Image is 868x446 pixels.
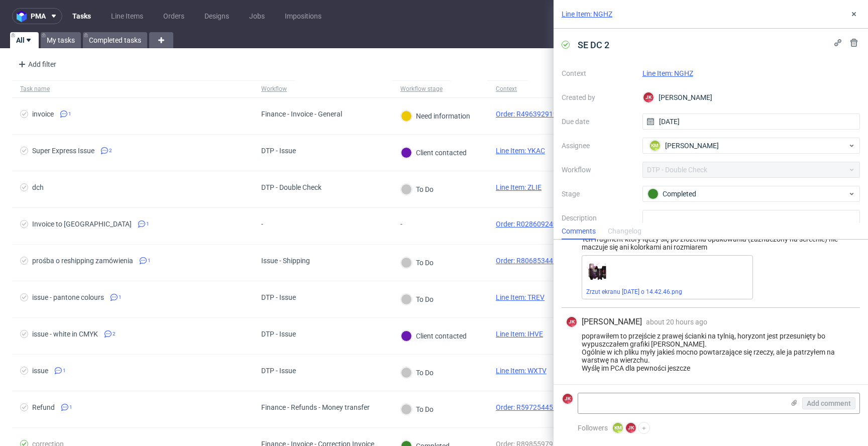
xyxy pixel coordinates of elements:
[12,8,62,24] button: pma
[41,32,81,48] a: My tasks
[566,332,856,372] div: poprawiłem to przejście z prawej ścianki na tylnią, horyzont jest przesunięty bo wypuszczałem gra...
[32,257,133,265] div: prośba o reshipping zamówienia
[401,294,433,305] div: To Do
[496,147,545,155] a: Line Item: YKAC
[582,316,642,327] span: [PERSON_NAME]
[496,367,547,375] a: Line Item: WXTV
[562,224,596,240] div: Comments
[562,91,634,103] label: Created by
[496,257,557,265] a: Order: R806853445
[401,404,433,415] div: To Do
[261,220,285,228] div: -
[14,56,58,72] div: Add filter
[401,257,433,268] div: To Do
[261,257,310,265] div: Issue - Shipping
[643,92,654,102] figcaption: JK
[567,317,577,327] figcaption: JK
[66,8,97,24] a: Tasks
[198,8,235,24] a: Designs
[401,147,467,158] div: Client contacted
[586,288,682,295] a: Zrzut ekranu [DATE] o 14.42.46.png
[32,147,94,155] div: Super Express Issue
[401,330,467,342] div: Client contacted
[10,32,39,48] a: All
[32,330,98,338] div: issue - white in CMYK
[563,394,573,404] figcaption: JK
[562,164,634,176] label: Workflow
[32,183,44,191] div: dch
[586,262,610,282] img: Zrzut ekranu 2025-08-25 o 14.42.46.png
[68,110,71,118] span: 1
[109,147,112,155] span: 2
[69,403,72,411] span: 1
[146,220,149,228] span: 1
[496,330,543,338] a: Line Item: IHVE
[261,110,342,118] div: Finance - Invoice - General
[32,110,54,118] div: invoice
[647,188,847,199] div: Completed
[574,37,613,53] span: SE DC 2
[157,8,190,24] a: Orders
[646,318,707,326] span: about 20 hours ago
[261,183,321,191] div: DTP - Double Check
[20,85,245,93] span: Task name
[261,293,296,301] div: DTP - Issue
[400,220,424,228] div: -
[261,147,296,155] div: DTP - Issue
[562,9,612,19] a: Line Item: NGHZ
[496,183,541,191] a: Line Item: ZLIE
[243,8,271,24] a: Jobs
[496,403,557,411] a: Order: R597254455
[17,11,31,22] img: logo
[261,403,370,411] div: Finance - Refunds - Money transfer
[119,293,122,301] span: 1
[32,220,132,228] div: Invoice to [GEOGRAPHIC_DATA]
[401,184,433,195] div: To Do
[83,32,147,48] a: Completed tasks
[401,110,470,122] div: Need information
[562,116,634,128] label: Due date
[496,85,520,93] div: Context
[32,367,48,375] div: issue
[562,212,634,256] label: Description
[562,188,634,200] label: Stage
[562,140,634,152] label: Assignee
[665,141,719,151] span: [PERSON_NAME]
[261,367,296,375] div: DTP - Issue
[31,13,46,20] span: pma
[650,141,660,151] figcaption: KM
[496,293,545,301] a: Line Item: TREV
[279,8,328,24] a: Impositions
[32,403,55,411] div: Refund
[401,367,433,378] div: To Do
[261,330,296,338] div: DTP - Issue
[63,367,66,375] span: 1
[32,293,104,301] div: issue - pantone colours
[261,85,287,93] div: Workflow
[642,89,860,105] div: [PERSON_NAME]
[642,69,693,77] a: Line Item: NGHZ
[113,330,116,338] span: 2
[613,423,623,433] figcaption: KM
[496,220,557,228] a: Order: R028609249
[626,423,636,433] figcaption: JK
[562,67,634,79] label: Context
[638,422,650,434] button: +
[608,224,641,240] div: Changelog
[105,8,149,24] a: Line Items
[400,85,443,93] div: Workflow stage
[578,424,608,432] span: Followers
[148,257,151,265] span: 1
[496,110,557,118] a: Order: R496392919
